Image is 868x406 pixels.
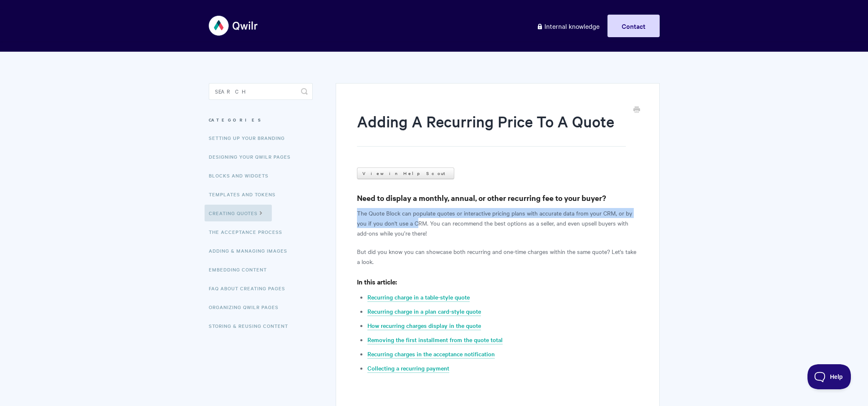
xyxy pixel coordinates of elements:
[530,15,606,37] a: Internal knowledge
[357,208,638,238] p: The Quote Block can populate quotes or interactive pricing plans with accurate data from your CRM...
[357,277,397,286] strong: In this article:
[367,364,449,373] a: Collecting a recurring payment
[367,307,481,316] a: Recurring charge in a plan card-style quote
[807,364,851,389] iframe: Toggle Customer Support
[607,15,660,37] a: Contact
[357,246,638,266] p: But did you know you can showcase both recurring and one-time charges within the same quote? Let'...
[205,205,272,221] a: Creating Quotes
[209,112,313,127] h3: Categories
[209,280,291,297] a: FAQ About Creating Pages
[357,111,625,147] h1: Adding A Recurring Price To A Quote
[367,335,503,345] a: Removing the first installment from the quote total
[367,293,470,302] a: Recurring charge in a table-style quote
[209,83,313,100] input: Search
[209,299,285,315] a: Organizing Qwilr Pages
[357,167,454,179] a: View in Help Scout
[209,261,273,278] a: Embedding Content
[209,148,297,165] a: Designing Your Qwilr Pages
[209,223,288,240] a: The Acceptance Process
[209,10,258,41] img: Qwilr Help Center
[357,192,638,204] h3: Need to display a monthly, annual, or other recurring fee to your buyer?
[633,106,640,115] a: Print this Article
[209,242,294,259] a: Adding & Managing Images
[209,129,291,146] a: Setting up your Branding
[209,167,275,184] a: Blocks and Widgets
[367,321,481,330] a: How recurring charges display in the quote
[367,350,495,359] a: Recurring charges in the acceptance notification
[209,186,282,203] a: Templates and Tokens
[209,317,294,334] a: Storing & Reusing Content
